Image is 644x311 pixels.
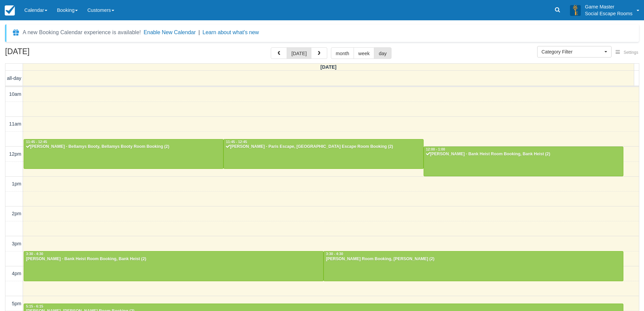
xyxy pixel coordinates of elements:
span: 3:30 - 4:30 [326,252,343,256]
span: all-day [7,75,21,81]
a: 12:00 - 1:00[PERSON_NAME] - Bank Heist Room Booking, Bank Heist (2) [424,147,623,176]
span: [DATE] [320,64,337,70]
div: [PERSON_NAME] - Bank Heist Room Booking, Bank Heist (2) [26,257,321,262]
span: 5:15 - 6:15 [26,305,43,308]
button: Enable New Calendar [144,29,196,36]
span: 11:45 - 12:45 [226,140,247,144]
span: Settings [624,50,638,55]
span: 11am [9,121,21,127]
span: 12pm [9,151,21,157]
span: 4pm [12,271,21,276]
p: Social Escape Rooms [585,10,633,17]
div: [PERSON_NAME] Room Booking, [PERSON_NAME] (2) [326,257,621,262]
a: 11:45 - 12:45[PERSON_NAME] - Bellamys Booty, Bellamys Booty Room Booking (2) [24,139,223,169]
button: Category Filter [537,46,612,58]
span: 11:45 - 12:45 [26,140,47,144]
span: 3:30 - 4:30 [26,252,43,256]
a: Learn about what's new [202,29,259,35]
button: week [354,47,375,59]
h2: [DATE] [5,47,91,60]
span: Category Filter [542,48,603,55]
div: [PERSON_NAME] - Paris Escape, [GEOGRAPHIC_DATA] Escape Room Booking (2) [225,144,422,150]
div: A new Booking Calendar experience is available! [23,28,141,37]
p: Game Master [585,3,633,10]
span: 2pm [12,211,21,216]
button: month [331,47,354,59]
div: [PERSON_NAME] - Bellamys Booty, Bellamys Booty Room Booking (2) [26,144,221,150]
img: checkfront-main-nav-mini-logo.png [5,5,15,16]
span: 5pm [12,301,21,306]
button: Settings [612,48,642,58]
button: [DATE] [287,47,311,59]
a: 3:30 - 4:30[PERSON_NAME] Room Booking, [PERSON_NAME] (2) [324,251,623,281]
div: [PERSON_NAME] - Bank Heist Room Booking, Bank Heist (2) [426,152,621,157]
span: 1pm [12,181,21,186]
span: 10am [9,91,21,97]
a: 3:30 - 4:30[PERSON_NAME] - Bank Heist Room Booking, Bank Heist (2) [24,251,324,281]
button: day [374,47,391,59]
span: | [198,29,200,35]
img: A3 [570,5,581,16]
span: 12:00 - 1:00 [426,148,445,151]
span: 3pm [12,241,21,246]
a: 11:45 - 12:45[PERSON_NAME] - Paris Escape, [GEOGRAPHIC_DATA] Escape Room Booking (2) [223,139,424,169]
